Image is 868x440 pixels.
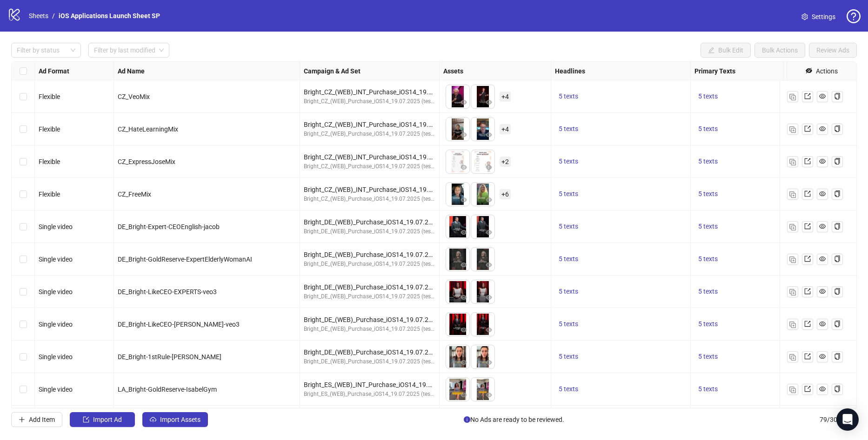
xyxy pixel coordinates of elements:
div: Actions [816,66,838,76]
span: eye [461,229,467,236]
img: Asset 2 [471,248,494,271]
div: Open Intercom Messenger [836,408,859,431]
button: 5 texts [694,189,721,200]
span: 5 texts [559,288,578,295]
span: eye [461,197,467,203]
span: + 4 [500,124,511,134]
span: + 2 [500,157,511,167]
span: 5 texts [698,158,718,165]
span: Single video [39,321,73,328]
span: eye [819,353,826,360]
img: Asset 1 [446,313,469,336]
button: 5 texts [555,91,582,102]
span: eye [819,256,826,262]
span: eye-invisible [806,67,812,74]
span: 5 texts [698,125,718,132]
button: Add Item [11,412,62,427]
span: 5 texts [698,288,718,295]
span: CZ_FreeMix [118,190,151,198]
span: copy [834,223,841,230]
button: 5 texts [555,189,582,200]
span: 5 texts [559,92,578,100]
span: info-circle [464,416,470,423]
button: Preview [458,260,469,271]
img: Duplicate [789,126,796,133]
span: 5 texts [698,92,718,100]
span: 5 texts [559,353,578,360]
strong: Headlines [555,66,585,76]
span: CZ_HateLearningMix [118,125,178,133]
img: Asset 1 [446,215,469,238]
span: eye [461,392,467,398]
div: Bright_DE_(WEB)_Purchase_iOS14_19.07.2025 (test-pac11) [304,250,435,260]
span: + 4 [500,92,511,102]
img: Asset 2 [471,313,494,336]
button: Preview [483,390,494,401]
span: Flexible [39,158,60,165]
span: eye [486,164,492,171]
span: export [804,386,811,392]
strong: Campaign & Ad Set [304,66,361,76]
button: Import Ad [70,412,135,427]
button: 5 texts [555,384,582,395]
span: cloud-upload [150,416,156,423]
button: Duplicate [787,351,798,362]
span: copy [834,190,841,197]
button: Duplicate [787,156,798,167]
button: Preview [483,195,494,206]
button: Preview [483,97,494,108]
span: eye [486,359,492,366]
span: export [804,93,811,99]
strong: Assets [443,66,463,76]
button: Bulk Actions [754,43,805,58]
button: Preview [483,292,494,303]
a: Settings [794,9,843,24]
img: Asset 1 [446,280,469,303]
img: Duplicate [789,322,796,328]
img: Asset 1 [446,183,469,206]
button: 5 texts [694,351,721,362]
span: eye [819,223,826,230]
span: No Ads are ready to be reviewed. [464,414,564,425]
span: DE_Bright-Expert-CEOEnglish-jacob [118,223,220,230]
button: Bulk Edit [701,43,751,58]
button: Preview [458,390,469,401]
button: 5 texts [694,384,721,395]
img: Asset 2 [471,280,494,303]
span: 5 texts [698,255,718,263]
span: Flexible [39,93,60,100]
button: 5 texts [555,156,582,167]
span: eye [461,164,467,171]
button: Preview [458,292,469,303]
div: Bright_CZ_(WEB)_Purchase_iOS14_19.07.2025 (test-pac8) [304,162,435,171]
img: Asset 2 [471,150,494,173]
span: copy [834,256,841,262]
img: Asset 1 [446,378,469,401]
button: Duplicate [787,189,798,200]
button: Preview [458,97,469,108]
div: Select row 1 [12,80,35,113]
div: Bright_DE_(WEB)_Purchase_iOS14_19.07.2025 (test-pac11) [304,282,435,292]
span: copy [834,321,841,327]
span: export [804,256,811,262]
span: Settings [812,12,835,22]
span: eye [819,93,826,99]
button: Preview [458,162,469,173]
div: Bright_CZ_(WEB)_INT_Purchase_iOS14_19.07.2025 (test-pac8) [304,87,435,97]
div: Select row 11 [12,406,35,438]
button: Preview [458,325,469,336]
span: export [804,158,811,164]
span: DE_Bright-LikeCEO-[PERSON_NAME]-veo3 [118,321,240,328]
span: 5 texts [559,190,578,197]
button: 5 texts [694,221,721,232]
button: Duplicate [787,319,798,330]
span: Flexible [39,190,60,198]
span: export [804,321,811,327]
span: LA_Bright-GoldReserve-IsabelGym [118,386,217,393]
span: eye [819,386,826,392]
div: Bright_DE_(WEB)_Purchase_iOS14_19.07.2025 (test-pac11) [304,217,435,227]
span: export [804,353,811,360]
span: DE_Bright-1stRule-[PERSON_NAME] [118,353,221,361]
div: Select row 4 [12,178,35,210]
div: Select row 7 [12,276,35,308]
